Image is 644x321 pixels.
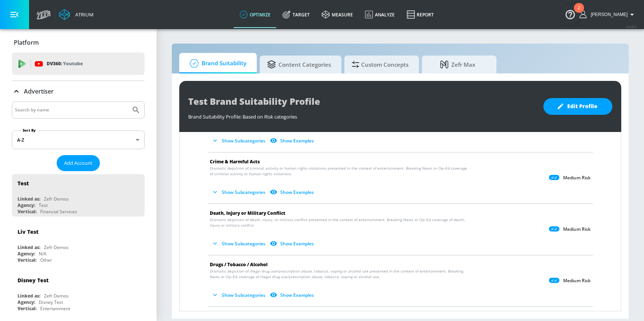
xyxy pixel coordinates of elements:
div: N/A [39,251,47,257]
button: Show Examples [268,237,317,250]
span: Custom Concepts [352,56,408,73]
div: Atrium [72,11,94,18]
span: Drugs / Tobacco / Alcohol [210,261,268,268]
label: Sort By [21,128,37,133]
a: Target [277,1,316,28]
div: TestLinked as:Zefr DemosAgency:TestVertical:Financial Services [12,174,145,217]
p: Medium Risk [563,175,591,181]
div: Linked as: [18,293,40,299]
span: Content Categories [267,56,331,73]
span: Crime & Harmful Acts [210,158,260,165]
a: Atrium [59,9,94,20]
div: 2 [578,8,580,18]
div: Linked as: [18,244,40,251]
div: Disney TestLinked as:Zefr DemosAgency:Disney TestVertical:Entertainment [12,271,145,314]
span: v 4.28.0 [626,25,637,29]
div: Advertiser [12,81,145,102]
div: Liv TestLinked as:Zefr DemosAgency:N/AVertical:Other [12,223,145,265]
div: Entertainment [40,305,70,312]
div: Agency: [18,299,35,305]
p: Medium Risk [563,226,591,232]
div: Disney Test [39,299,63,305]
div: A-Z [12,130,145,149]
div: Brand Suitability Profile: Based on Risk categories [188,110,536,120]
div: Zefr Demos [44,293,69,299]
button: Add Account [57,155,100,171]
p: Advertiser [24,87,54,95]
button: Edit Profile [543,98,612,115]
span: Dramatic depiction of death, injury, or military conflict presented in the context of entertainme... [210,217,468,228]
div: DV360: Youtube [12,53,145,75]
div: Agency: [18,202,35,208]
a: measure [316,1,359,28]
p: Platform [14,38,39,47]
div: Platform [12,32,145,53]
a: optimize [234,1,277,28]
div: Linked as: [18,196,40,202]
div: Zefr Demos [44,244,69,251]
span: Brand Suitability [187,54,246,72]
div: Test [18,180,29,187]
span: Death, Injury or Military Conflict [210,210,285,216]
div: Zefr Demos [44,196,69,202]
button: Show Subcategories [210,135,268,147]
div: Vertical: [18,257,37,263]
div: Liv Test [18,228,38,235]
button: [PERSON_NAME] [580,10,637,19]
span: Zefr Max [429,56,486,73]
a: Report [401,1,440,28]
button: Open Resource Center, 2 new notifications [560,4,581,25]
span: login as: rob.greenberg@zefr.com [588,12,628,17]
button: Show Subcategories [210,237,268,250]
button: Show Subcategories [210,186,268,198]
button: Show Examples [268,135,317,147]
input: Search by name [15,105,128,115]
span: Dramatic depiction of illegal drug use/prescription abuse, tobacco, vaping or alcohol use present... [210,268,468,280]
a: Analyze [359,1,401,28]
button: Show Examples [268,289,317,301]
span: Add Account [64,159,92,167]
p: Youtube [63,60,83,67]
button: Show Examples [268,186,317,198]
div: Other [40,257,52,263]
div: Vertical: [18,208,37,215]
div: Agency: [18,251,35,257]
div: Vertical: [18,305,37,312]
button: Show Subcategories [210,289,268,301]
div: Disney Test [18,277,48,284]
span: Dramatic depiction of criminal activity or human rights violations presented in the context of en... [210,166,468,177]
div: Financial Services [40,208,77,215]
div: Test [39,202,48,208]
p: DV360: [47,60,83,68]
span: Edit Profile [558,102,597,111]
p: Medium Risk [563,278,591,284]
